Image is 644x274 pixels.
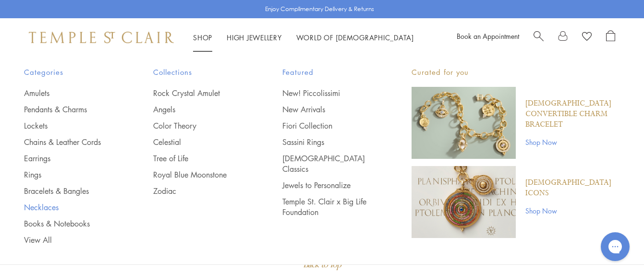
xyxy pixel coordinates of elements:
[282,104,373,115] a: New Arrivals
[24,137,115,147] a: Chains & Leather Cords
[534,30,544,45] a: Search
[282,196,373,217] a: Temple St. Clair x Big Life Foundation
[24,104,115,115] a: Pendants & Charms
[24,186,115,196] a: Bracelets & Bangles
[525,205,620,216] a: Shop Now
[24,153,115,164] a: Earrings
[282,88,373,98] a: New! Piccolissimi
[24,169,115,180] a: Rings
[582,30,592,45] a: View Wishlist
[282,66,373,78] span: Featured
[24,88,115,98] a: Amulets
[282,120,373,131] a: Fiori Collection
[24,66,115,78] span: Categories
[412,66,620,78] p: Curated for you
[525,137,620,147] a: Shop Now
[525,178,620,199] a: [DEMOGRAPHIC_DATA] Icons
[153,153,244,164] a: Tree of Life
[153,88,244,98] a: Rock Crystal Amulet
[24,235,115,245] a: View All
[525,98,620,130] a: [DEMOGRAPHIC_DATA] Convertible Charm Bracelet
[296,33,414,42] a: World of [DEMOGRAPHIC_DATA]World of [DEMOGRAPHIC_DATA]
[24,218,115,229] a: Books & Notebooks
[153,169,244,180] a: Royal Blue Moonstone
[193,33,212,42] a: ShopShop
[193,32,414,44] nav: Main navigation
[596,229,634,264] iframe: Gorgias live chat messenger
[153,120,244,131] a: Color Theory
[29,32,174,43] img: Temple St. Clair
[282,180,373,191] a: Jewels to Personalize
[227,33,282,42] a: High JewelleryHigh Jewellery
[282,137,373,147] a: Sassini Rings
[153,186,244,196] a: Zodiac
[457,31,519,41] a: Book an Appointment
[24,202,115,213] a: Necklaces
[24,120,115,131] a: Lockets
[303,256,340,274] div: Back to Top
[282,153,373,174] a: [DEMOGRAPHIC_DATA] Classics
[606,30,615,45] a: Open Shopping Bag
[153,137,244,147] a: Celestial
[153,66,244,78] span: Collections
[153,104,244,115] a: Angels
[265,4,374,14] p: Enjoy Complimentary Delivery & Returns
